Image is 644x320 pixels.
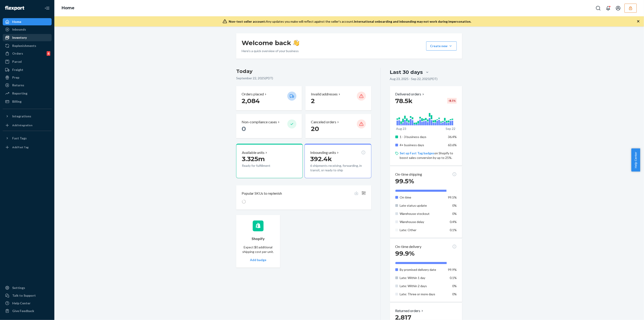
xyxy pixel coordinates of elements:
[43,4,52,13] button: Close Navigation
[12,99,22,104] div: Billing
[12,51,23,56] div: Orders
[12,59,22,64] div: Parcel
[631,148,640,172] button: Help Center
[12,44,36,48] div: Replenishments
[395,244,422,249] p: On-time delivery
[400,284,445,288] p: Late: Within 2 days
[3,135,52,142] button: Fast Tags
[450,228,457,232] span: 0.1%
[311,119,336,125] p: Canceled orders
[3,18,52,25] a: Home
[12,286,25,290] div: Settings
[242,97,260,105] span: 2,084
[242,125,246,133] span: 0
[242,150,264,155] p: Available units
[3,82,52,89] a: Returns
[12,19,21,24] div: Home
[395,92,425,97] p: Delivered orders
[242,191,282,196] p: Popular SKUs to replenish
[242,49,299,53] p: Here’s a quick overview of your business
[395,97,413,105] span: 78.5k
[400,228,445,232] p: Late: Other
[311,125,319,133] span: 20
[47,51,50,56] div: 6
[242,245,275,254] p: Expect $0 additional shipping cost per unit.
[426,41,457,51] button: Create new
[448,268,457,272] span: 99.9%
[236,144,303,178] button: Available units3.325mReady for fulfillment
[3,50,52,57] a: Orders6
[614,4,623,13] button: Open account menu
[12,293,36,298] div: Talk to Support
[446,126,456,131] p: Sep 22
[12,123,32,127] div: Add Integration
[12,68,23,72] div: Freight
[12,301,31,305] div: Help Center
[3,292,52,299] button: Talk to Support
[3,300,52,307] a: Help Center
[12,35,27,40] div: Inventory
[400,267,445,272] p: By promised delivery date
[12,309,34,313] div: Give Feedback
[242,163,284,168] p: Ready for fulfillment
[452,204,457,207] span: 0%
[3,34,52,41] a: Inventory
[242,39,299,47] h1: Welcome back
[604,4,613,13] button: Open notifications
[293,40,299,46] img: hand-wave emoji
[12,136,27,141] div: Fast Tags
[3,113,52,120] button: Integrations
[3,58,52,65] a: Parcel
[452,284,457,288] span: 0%
[395,177,414,185] span: 99.5%
[396,126,406,131] p: Aug 23
[400,151,435,155] a: Set up Fast Tag badges
[400,276,445,280] p: Late: Within 1 day
[3,122,52,129] a: Add Integration
[12,27,26,32] div: Inbounds
[3,307,52,315] button: Give Feedback
[3,42,52,49] a: Replenishments
[3,66,52,73] a: Freight
[311,92,338,97] p: Invalid addresses
[400,211,445,216] p: Warehouse stockout
[252,236,265,241] p: Shopify
[311,97,315,105] span: 2
[594,4,603,13] button: Open Search Box
[450,220,457,224] span: 0.4%
[305,144,371,178] button: Inbounding units392.4k6 shipments receiving, forwarding, in transit, or ready to ship
[242,92,264,97] p: Orders placed
[452,212,457,216] span: 0%
[448,135,457,139] span: 36.4%
[236,86,302,110] button: Orders placed 2,084
[354,19,471,23] span: International onboarding and inbounding may not work during impersonation.
[390,77,438,81] p: Aug 23, 2025 - Sep 22, 2025 ( PDT )
[3,26,52,33] a: Inbounds
[12,83,24,87] div: Returns
[3,74,52,81] a: Prep
[400,143,445,147] p: 4+ business days
[400,203,445,208] p: Late status update
[305,86,371,110] button: Invalid addresses 2
[400,195,445,200] p: On time
[447,98,457,104] div: -8.1 %
[242,155,265,163] span: 3.325m
[236,114,302,138] button: Non-compliance cases 0
[400,135,445,139] p: 1 - 3 business days
[448,143,457,147] span: 63.6%
[236,68,371,75] h3: Today
[448,195,457,199] span: 99.5%
[400,292,445,296] p: Late: Three or more days
[62,5,74,10] a: Home
[5,6,24,10] img: Flexport logo
[395,250,415,257] span: 99.9%
[12,75,19,80] div: Prep
[395,172,422,177] p: On-time shipping
[12,145,29,149] div: Add Fast Tag
[310,155,332,163] span: 392.4k
[242,119,277,125] p: Non-compliance cases
[12,91,27,96] div: Reporting
[250,258,266,262] button: Add badge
